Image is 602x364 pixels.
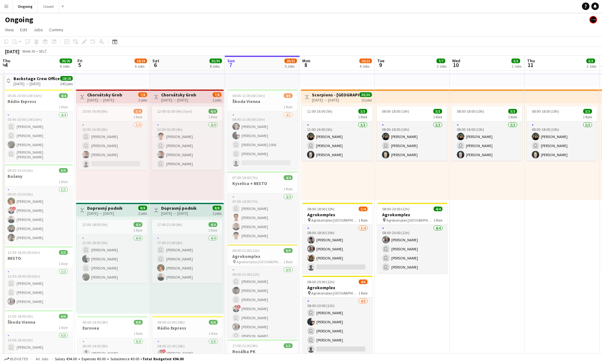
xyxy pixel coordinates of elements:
[13,76,60,81] h3: Backstage Crew Office
[138,92,147,97] span: 7/8
[452,121,522,161] app-card-role: 3/308:00-18:00 (10h)[PERSON_NAME] [PERSON_NAME][PERSON_NAME]
[31,26,45,34] a: Jobs
[39,49,47,54] div: SELČ
[3,255,73,261] h3: NESTO
[358,109,367,114] span: 3/3
[283,259,293,264] span: 1 Role
[134,222,142,227] span: 4/4
[227,99,298,104] h3: Škoda Vienna
[587,64,596,69] div: 2 Jobs
[135,59,147,63] span: 18/19
[161,211,197,216] div: [DATE] → [DATE]
[59,325,68,330] span: 1 Role
[359,92,372,97] span: 30/30
[59,179,68,184] span: 1 Role
[360,64,372,69] div: 4 Jobs
[307,109,332,114] span: 11:00-16:00 (5h)
[3,268,73,308] app-card-role: 3/312:30-18:00 (5h30m) [PERSON_NAME] [PERSON_NAME][PERSON_NAME]
[87,211,123,216] div: [DATE] → [DATE]
[237,305,241,309] span: !
[138,97,147,102] div: 2 jobs
[134,109,142,114] span: 3/4
[283,187,293,191] span: 1 Role
[451,61,460,69] span: 10
[77,58,82,64] span: Fri
[82,109,108,114] span: 10:00-16:00 (6h)
[227,254,298,259] h3: Agrokomplex
[583,109,592,114] span: 3/3
[3,164,73,244] app-job-card: 09:30-15:30 (6h)5/5Bošany1 Role5/509:30-15:30 (6h)[PERSON_NAME]![PERSON_NAME][PERSON_NAME][PERSON...
[82,320,108,325] span: 06:00-14:00 (8h)
[20,27,27,33] span: Edit
[302,203,372,273] app-job-card: 08:00-18:00 (10h)3/4Agrokomplex Agrokomplex [GEOGRAPHIC_DATA]1 Role3/408:00-18:00 (10h)[PERSON_NA...
[3,186,73,244] app-card-role: 5/509:30-15:30 (6h)[PERSON_NAME]![PERSON_NAME][PERSON_NAME][PERSON_NAME][PERSON_NAME]
[87,92,122,98] h3: Chorvátsky Grob
[8,314,33,319] span: 13:00-18:00 (5h)
[77,220,147,283] app-job-card: 13:00-18:00 (5h)4/41 Role4/413:00-18:00 (5h) [PERSON_NAME][PERSON_NAME] [PERSON_NAME][PERSON_NAME]
[232,343,258,348] span: 17:00-21:00 (4h)
[77,121,147,170] app-card-role: 3/410:00-16:00 (6h) [PERSON_NAME] [PERSON_NAME][PERSON_NAME]
[59,314,68,319] span: 6/6
[452,106,522,161] div: 08:00-18:00 (10h)3/31 Role3/308:00-18:00 (10h)[PERSON_NAME] [PERSON_NAME][PERSON_NAME]
[59,250,68,255] span: 3/3
[21,49,36,54] span: Week 36
[433,115,442,119] span: 1 Role
[227,172,298,242] div: 07:00-14:00 (7h)4/4Kyselica + NESTO1 Role4/407:00-14:00 (7h) [PERSON_NAME][PERSON_NAME][PERSON_NA...
[213,210,221,216] div: 2 jobs
[152,106,222,170] app-job-card: 22:00-02:00 (4h) (Sun)4/41 Role4/422:00-02:00 (4h)[PERSON_NAME] [PERSON_NAME][PERSON_NAME] [PERSO...
[359,279,367,284] span: 4/6
[209,222,217,227] span: 4/4
[13,0,38,13] button: Ongoing
[77,106,147,170] div: 10:00-16:00 (6h)3/41 Role3/410:00-16:00 (6h) [PERSON_NAME] [PERSON_NAME][PERSON_NAME]
[60,81,73,86] div: 245 jobs
[59,93,68,98] span: 4/4
[135,64,147,69] div: 6 Jobs
[301,61,310,69] span: 8
[307,207,335,211] span: 08:00-18:00 (10h)
[508,109,517,114] span: 3/3
[227,193,298,242] app-card-role: 4/407:00-14:00 (7h) [PERSON_NAME][PERSON_NAME][PERSON_NAME][PERSON_NAME]
[38,0,59,13] button: Closed
[302,212,372,218] h3: Agrokomplex
[8,93,42,98] span: 05:45-20:00 (14h15m)
[77,61,82,69] span: 5
[227,58,235,64] span: Sun
[236,259,283,264] span: Agrokomplex [GEOGRAPHIC_DATA]
[527,58,535,64] span: Thu
[232,248,260,253] span: 09:00-21:00 (12h)
[226,61,235,69] span: 7
[209,320,218,325] span: 6/6
[302,121,372,161] app-card-role: 3/311:00-16:00 (5h)[PERSON_NAME] [PERSON_NAME][PERSON_NAME]
[382,207,409,211] span: 08:00-20:00 (12h)
[302,58,310,64] span: Mon
[152,220,222,283] app-job-card: 17:00-21:00 (4h)4/41 Role4/417:00-21:00 (4h) [PERSON_NAME] [PERSON_NAME][PERSON_NAME][PERSON_NAME]
[359,59,372,63] span: 10/13
[77,325,148,331] h3: Eurovea
[3,246,73,308] div: 12:30-18:00 (5h30m)3/3NESTO1 Role3/312:30-18:00 (5h30m) [PERSON_NAME] [PERSON_NAME][PERSON_NAME]
[358,291,367,295] span: 1 Role
[377,58,384,64] span: Tue
[209,59,222,63] span: 35/35
[284,248,293,253] span: 9/9
[162,349,166,353] span: !
[232,175,258,180] span: 07:00-14:00 (7h)
[312,98,359,102] div: [DATE] → [DATE]
[138,206,147,210] span: 8/8
[3,173,73,179] h3: Bošany
[227,244,298,337] app-job-card: 09:00-21:00 (12h)9/9Agrokomplex Agrokomplex [GEOGRAPHIC_DATA]1 Role9/909:00-21:00 (12h) [PERSON_N...
[457,109,484,114] span: 08:00-18:00 (10h)
[361,97,372,102] div: 10 jobs
[302,106,372,161] app-job-card: 11:00-16:00 (5h)3/31 Role3/311:00-16:00 (5h)[PERSON_NAME] [PERSON_NAME][PERSON_NAME]
[59,168,68,173] span: 5/5
[377,203,447,273] app-job-card: 08:00-20:00 (12h)4/4Agrokomplex Agrokomplex [GEOGRAPHIC_DATA]1 Role4/408:00-20:00 (12h)[PERSON_NA...
[436,59,445,63] span: 7/7
[386,218,433,223] span: Agrokomplex [GEOGRAPHIC_DATA]
[8,168,33,173] span: 09:30-15:30 (6h)
[284,343,293,348] span: 3/3
[3,90,73,162] div: 05:45-20:00 (14h15m)4/4Rádio Express1 Role4/405:45-20:00 (14h15m) [PERSON_NAME] [PERSON_NAME][PER...
[152,58,159,64] span: Sat
[34,356,50,361] span: All jobs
